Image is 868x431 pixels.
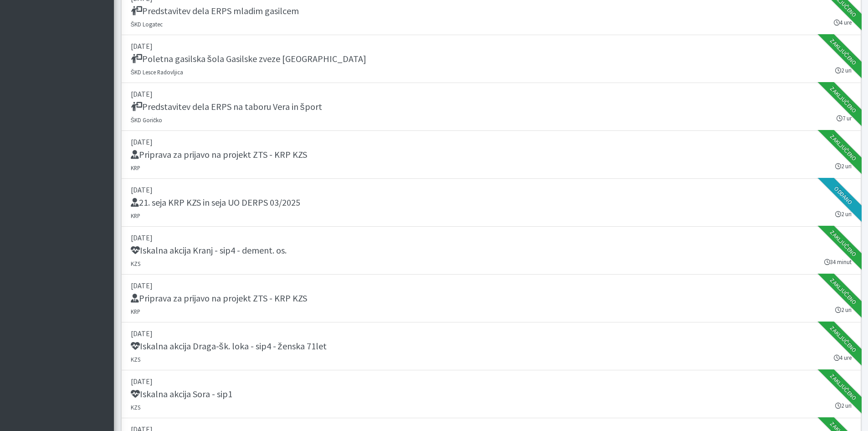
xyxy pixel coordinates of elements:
[131,212,140,219] small: KRP
[131,184,852,195] p: [DATE]
[131,21,163,28] small: ŠKD Logatec
[131,280,852,291] p: [DATE]
[131,376,852,387] p: [DATE]
[131,5,299,16] h5: Predstavitev dela ERPS mladim gasilcem
[131,164,140,171] small: KRP
[131,232,852,243] p: [DATE]
[121,275,861,322] a: [DATE] Priprava za prijavo na projekt ZTS - KRP KZS KRP 2 uri Zaključeno
[131,404,140,411] small: KZS
[131,116,163,124] small: ŠKD Goričko
[131,328,852,339] p: [DATE]
[131,197,300,208] h5: 21. seja KRP KZS in seja UO DERPS 03/2025
[131,136,852,147] p: [DATE]
[131,293,307,304] h5: Priprava za prijavo na projekt ZTS - KRP KZS
[131,356,140,363] small: KZS
[131,68,184,76] small: ŠKD Lesce Radovljica
[131,245,287,256] h5: Iskalna akcija Kranj - sip4 - dement. os.
[131,88,852,99] p: [DATE]
[131,41,852,52] p: [DATE]
[131,53,366,64] h5: Poletna gasilska šola Gasilske zveze [GEOGRAPHIC_DATA]
[131,341,327,352] h5: Iskalna akcija Draga-šk. loka - sip4 - ženska 71let
[121,179,861,227] a: [DATE] 21. seja KRP KZS in seja UO DERPS 03/2025 KRP 2 uri Oddano
[131,149,307,160] h5: Priprava za prijavo na projekt ZTS - KRP KZS
[131,101,322,112] h5: Predstavitev dela ERPS na taboru Vera in šport
[131,389,232,400] h5: Iskalna akcija Sora - sip1
[121,83,861,131] a: [DATE] Predstavitev dela ERPS na taboru Vera in šport ŠKD Goričko 7 ur Zaključeno
[131,260,140,267] small: KZS
[121,370,861,418] a: [DATE] Iskalna akcija Sora - sip1 KZS 2 uri Zaključeno
[121,131,861,179] a: [DATE] Priprava za prijavo na projekt ZTS - KRP KZS KRP 2 uri Zaključeno
[121,227,861,275] a: [DATE] Iskalna akcija Kranj - sip4 - dement. os. KZS 34 minut Zaključeno
[121,35,861,83] a: [DATE] Poletna gasilska šola Gasilske zveze [GEOGRAPHIC_DATA] ŠKD Lesce Radovljica 2 uri Zaključeno
[131,308,140,315] small: KRP
[121,322,861,370] a: [DATE] Iskalna akcija Draga-šk. loka - sip4 - ženska 71let KZS 4 ure Zaključeno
